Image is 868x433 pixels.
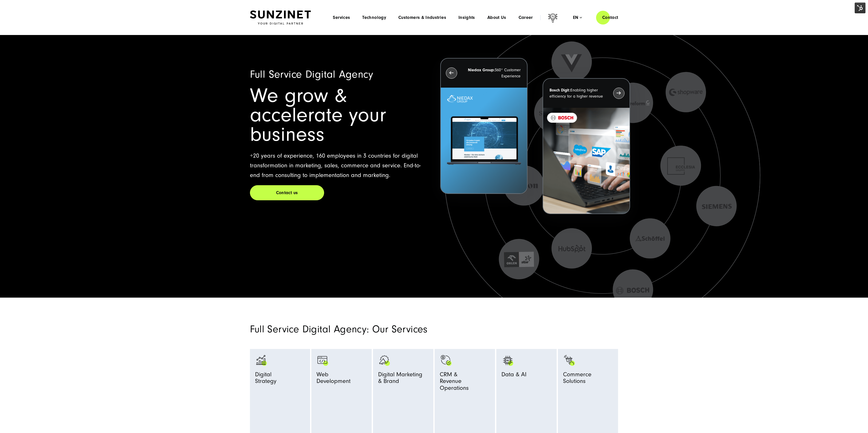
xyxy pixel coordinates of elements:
[519,15,533,20] a: Career
[250,151,428,180] p: +20 years of experience, 160 employees in 3 countries for digital transformation in marketing, sa...
[316,354,367,429] a: Browser Symbol als Zeichen für Web Development - Digitalagentur SUNZINET programming-browser-prog...
[550,88,570,92] strong: Bosch Digit:
[378,354,428,418] a: advertising-megaphone-business-products_black advertising-megaphone-business-products_white Digit...
[440,354,490,429] a: Symbol mit einem Haken und einem Dollarzeichen. monetization-approve-business-products_white CRM ...
[441,88,527,194] img: Letztes Projekt von Niedax. Ein Laptop auf dem die Niedax Website geöffnet ist, auf blauem Hinter...
[468,68,495,72] strong: Niedax Group:
[501,354,552,408] a: KI AI Data & AI
[487,15,506,20] a: About Us
[250,10,311,25] img: SUNZINET Full Service Digital Agentur
[563,354,613,429] a: Bild eines Fingers, der auf einen schwarzen Einkaufswagen mit grünen Akzenten klickt: Digitalagen...
[563,371,613,387] span: Commerce Solutions
[440,58,528,194] button: Niedax Group:360° Customer Experience Letztes Projekt von Niedax. Ein Laptop auf dem die Niedax W...
[466,67,521,79] p: 360° Customer Experience
[543,78,630,214] button: Bosch Digit:Enabling higher efficiency for a higher revenue recent-project_BOSCH_2024-03
[255,371,277,387] span: Digital Strategy
[855,3,865,13] img: HubSpot Tools Menu Toggle
[316,371,350,387] span: Web Development
[255,354,305,429] a: analytics-graph-bar-business analytics-graph-bar-business_white DigitalStrategy
[596,10,624,25] a: Contact
[550,87,604,99] p: Enabling higher efficiency for a higher revenue
[250,323,493,335] h2: Full Service Digital Agency: Our Services
[398,15,446,20] a: Customers & Industries
[250,86,428,144] h1: We grow & accelerate your business
[573,15,582,20] div: en
[378,371,422,387] span: Digital Marketing & Brand
[250,68,373,80] span: Full Service Digital Agency
[333,15,350,20] a: Services
[250,185,324,200] a: Contact us
[501,371,526,380] span: Data & AI
[440,371,490,394] span: CRM & Revenue Operations
[362,15,386,20] a: Technology
[543,108,629,214] img: recent-project_BOSCH_2024-03
[458,15,475,20] a: Insights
